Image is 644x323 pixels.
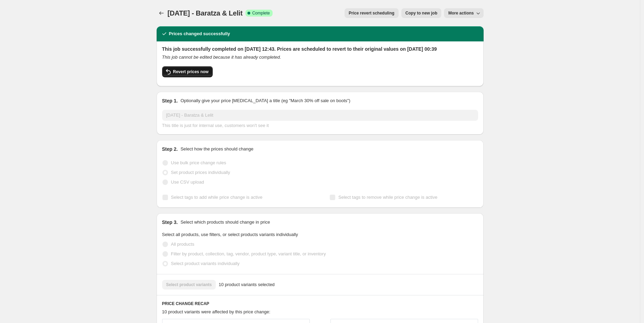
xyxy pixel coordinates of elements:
span: Select tags to add while price change is active [171,195,263,200]
span: Filter by product, collection, tag, vendor, product type, variant title, or inventory [171,251,326,256]
span: 10 product variants selected [219,281,275,288]
h2: Step 3. [162,219,178,226]
span: Select product variants individually [171,261,240,266]
i: This job cannot be edited because it has already completed. [162,55,281,60]
span: All products [171,242,194,247]
button: Copy to new job [401,8,442,18]
h2: Step 1. [162,97,178,104]
button: Revert prices now [162,66,213,77]
input: 30% off holiday sale [162,110,478,121]
span: Complete [252,10,270,16]
span: More actions [448,10,474,16]
p: Select how the prices should change [180,146,253,153]
button: Price revert scheduling [345,8,399,18]
button: Price change jobs [157,8,166,18]
h2: Step 2. [162,146,178,153]
p: Optionally give your price [MEDICAL_DATA] a title (eg "March 30% off sale on boots") [180,97,350,104]
span: Price revert scheduling [349,10,394,16]
span: Set product prices individually [171,170,230,175]
h6: PRICE CHANGE RECAP [162,301,478,306]
span: Select all products, use filters, or select products variants individually [162,232,298,237]
button: More actions [444,8,483,18]
span: Copy to new job [405,10,437,16]
span: 10 product variants were affected by this price change: [162,309,271,314]
span: This title is just for internal use, customers won't see it [162,123,269,128]
span: Use bulk price change rules [171,160,226,165]
span: [DATE] - Baratza & Lelit [168,9,243,17]
h2: Prices changed successfully [169,30,230,37]
span: Use CSV upload [171,179,204,185]
span: Revert prices now [173,69,209,75]
h2: This job successfully completed on [DATE] 12:43. Prices are scheduled to revert to their original... [162,46,478,52]
p: Select which products should change in price [180,219,270,226]
span: Select tags to remove while price change is active [338,195,437,200]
